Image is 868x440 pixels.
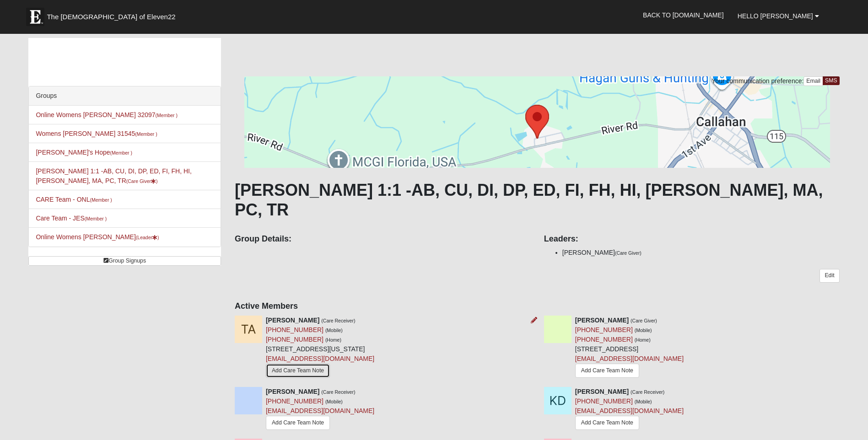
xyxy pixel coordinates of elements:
[636,4,731,27] a: Back to [DOMAIN_NAME]
[325,327,343,333] small: (Mobile)
[36,233,159,241] a: Online Womens [PERSON_NAME](Leader)
[235,180,840,220] h1: [PERSON_NAME] 1:1 -AB, CU, DI, DP, ED, FI, FH, HI, [PERSON_NAME], MA, PC, TR
[235,234,530,244] h4: Group Details:
[575,336,633,343] a: [PHONE_NUMBER]
[90,197,112,203] small: (Member )
[575,388,629,395] strong: [PERSON_NAME]
[823,76,840,85] a: SMS
[26,8,44,26] img: Eleven22 logo
[575,364,639,378] a: Add Care Team Note
[615,250,642,256] small: (Care Giver)
[631,389,664,395] small: (Care Receiver)
[266,317,319,324] strong: [PERSON_NAME]
[28,256,221,266] a: Group Signups
[266,336,323,343] a: [PHONE_NUMBER]
[575,416,639,430] a: Add Care Team Note
[562,248,840,258] li: [PERSON_NAME]
[575,407,684,414] a: [EMAIL_ADDRESS][DOMAIN_NAME]
[85,216,107,221] small: (Member )
[803,76,823,86] a: Email
[22,3,205,26] a: The [DEMOGRAPHIC_DATA] of Eleven22
[738,12,813,20] span: Hello [PERSON_NAME]
[29,86,221,106] div: Groups
[635,399,652,404] small: (Mobile)
[575,317,629,324] strong: [PERSON_NAME]
[266,407,374,414] a: [EMAIL_ADDRESS][DOMAIN_NAME]
[321,389,355,395] small: (Care Receiver)
[235,301,840,311] h4: Active Members
[47,12,175,21] span: The [DEMOGRAPHIC_DATA] of Eleven22
[36,167,191,184] a: [PERSON_NAME] 1:1 -AB, CU, DI, DP, ED, FI, FH, HI, [PERSON_NAME], MA, PC, TR(Care Giver)
[575,397,633,405] a: [PHONE_NUMBER]
[635,337,651,343] small: (Home)
[156,113,178,118] small: (Member )
[126,178,158,184] small: (Care Giver )
[135,131,157,137] small: (Member )
[731,5,826,27] a: Hello [PERSON_NAME]
[36,111,178,118] a: Online Womens [PERSON_NAME] 32097(Member )
[575,326,633,333] a: [PHONE_NUMBER]
[325,337,341,343] small: (Home)
[712,77,803,85] span: Your communication preference:
[36,215,107,222] a: Care Team - JES(Member )
[136,235,159,240] small: (Leader )
[36,149,132,156] a: [PERSON_NAME]'s Hope(Member )
[325,399,343,404] small: (Mobile)
[635,327,652,333] small: (Mobile)
[266,326,323,333] a: [PHONE_NUMBER]
[266,355,374,362] a: [EMAIL_ADDRESS][DOMAIN_NAME]
[819,269,839,282] a: Edit
[110,150,132,156] small: (Member )
[266,388,319,395] strong: [PERSON_NAME]
[575,316,684,380] div: [STREET_ADDRESS]
[321,318,355,323] small: (Care Receiver)
[266,364,330,378] a: Add Care Team Note
[266,316,374,380] div: [STREET_ADDRESS][US_STATE]
[266,397,323,405] a: [PHONE_NUMBER]
[575,355,684,362] a: [EMAIL_ADDRESS][DOMAIN_NAME]
[266,416,330,430] a: Add Care Team Note
[631,318,657,323] small: (Care Giver)
[36,130,157,137] a: Womens [PERSON_NAME] 31545(Member )
[36,196,112,203] a: CARE Team - ONL(Member )
[544,234,840,244] h4: Leaders:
